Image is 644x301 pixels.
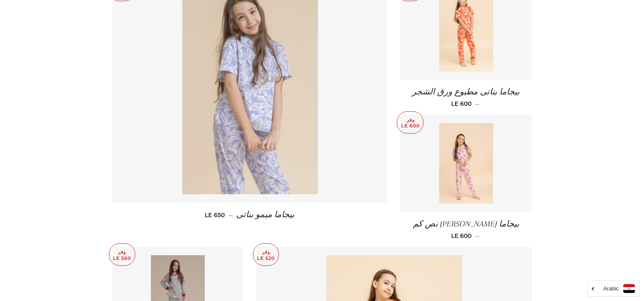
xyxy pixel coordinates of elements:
[475,232,480,240] span: —
[451,100,471,108] span: LE 600
[603,286,619,291] i: Arabic
[592,284,635,293] a: Arabic
[400,80,532,115] a: بيجاما بناتى مطبوع ورق الشجر — LE 600
[451,232,471,240] span: LE 600
[412,87,520,97] span: بيجاما بناتى مطبوع ورق الشجر
[236,210,295,219] span: بيجاما ميمو بناتى
[205,211,225,219] span: LE 650
[228,211,233,219] span: —
[397,112,423,133] p: وفر LE 600
[400,212,532,247] a: بيجاما [PERSON_NAME] نص كم — LE 600
[112,203,388,227] a: بيجاما ميمو بناتى — LE 650
[413,219,519,229] span: بيجاما [PERSON_NAME] نص كم
[109,244,135,265] p: وفر LE 560
[254,244,279,265] p: وفر LE 520
[475,100,480,108] span: —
